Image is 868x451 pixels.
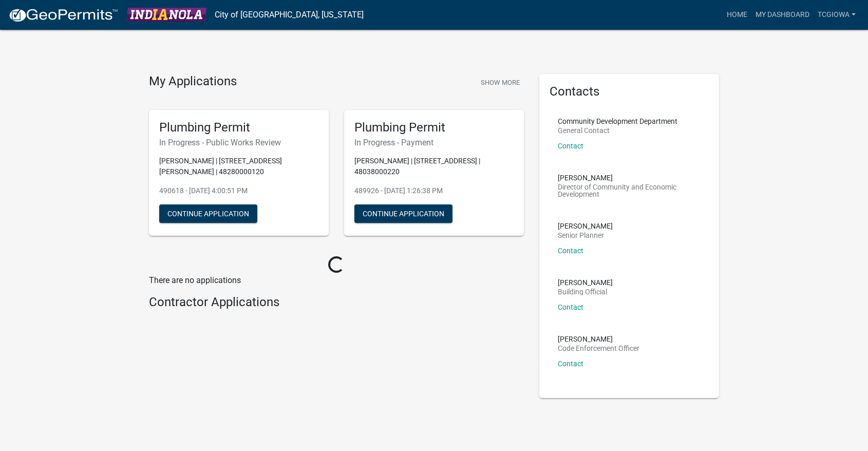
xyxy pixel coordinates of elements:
button: Show More [477,74,524,91]
h5: Contacts [550,84,709,99]
p: [PERSON_NAME] [558,222,613,230]
a: My Dashboard [751,5,814,25]
img: City of Indianola, Iowa [126,8,206,22]
a: Contact [558,142,583,150]
p: There are no applications [149,274,524,287]
p: [PERSON_NAME] [558,174,701,181]
a: City of [GEOGRAPHIC_DATA], [US_STATE] [215,6,364,24]
h4: Contractor Applications [149,295,524,310]
a: Home [723,5,751,25]
a: Contact [558,303,583,311]
p: Senior Planner [558,232,613,239]
h5: Plumbing Permit [354,120,514,135]
p: [PERSON_NAME] [558,335,639,343]
a: TcgIowa [814,5,860,25]
p: Building Official [558,288,613,295]
h6: In Progress - Payment [354,138,514,147]
a: Contact [558,247,583,255]
p: [PERSON_NAME] [558,279,613,286]
a: Contact [558,360,583,368]
p: Community Development Department [558,118,677,125]
h5: Plumbing Permit [159,120,318,135]
p: [PERSON_NAME] | [STREET_ADDRESS] | 48038000220 [354,156,514,177]
p: Director of Community and Economic Development [558,183,701,198]
button: Continue Application [159,204,257,223]
button: Continue Application [354,204,452,223]
p: [PERSON_NAME] | [STREET_ADDRESS][PERSON_NAME] | 48280000120 [159,156,318,177]
wm-workflow-list-section: Contractor Applications [149,295,524,314]
h4: My Applications [149,74,237,89]
p: Code Enforcement Officer [558,345,639,352]
p: General Contact [558,127,677,134]
p: 490618 - [DATE] 4:00:51 PM [159,185,318,196]
p: 489926 - [DATE] 1:26:38 PM [354,185,514,196]
h6: In Progress - Public Works Review [159,138,318,147]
